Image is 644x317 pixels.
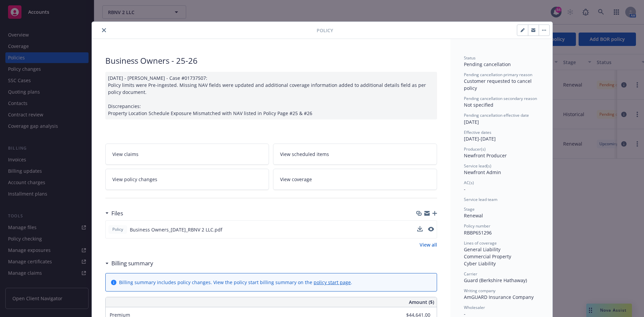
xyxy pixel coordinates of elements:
span: Pending cancellation secondary reason [464,96,537,101]
span: View coverage [280,176,312,183]
h3: Files [111,209,123,218]
span: Policy [111,226,124,232]
div: [DATE] - [PERSON_NAME] - Case #01737507: Policy limits were Pre-ingested. Missing NAV fields were... [105,72,437,119]
span: Guard (Berkshire Hathaway) [464,277,527,283]
div: Commercial Property [464,253,539,260]
span: Policy [317,27,333,34]
span: View claims [112,151,139,158]
span: - [464,186,466,192]
div: Billing summary [105,259,153,268]
span: Status [464,55,476,61]
span: Pending cancellation [464,61,511,67]
span: Service lead(s) [464,163,491,169]
span: Not specified [464,102,493,108]
div: Files [105,209,123,218]
span: Renewal [464,212,483,219]
span: Effective dates [464,129,491,135]
span: Writing company [464,288,495,294]
span: Business Owners_[DATE]_RBNV 2 LLC.pdf [130,226,222,233]
span: Pending cancellation primary reason [464,72,532,77]
a: View policy changes [105,169,269,190]
span: [DATE] [464,119,479,125]
span: View scheduled items [280,151,329,158]
span: Pending cancellation effective date [464,112,529,118]
button: preview file [428,227,434,231]
span: Wholesaler [464,305,485,310]
span: Lines of coverage [464,240,497,246]
span: Carrier [464,271,477,277]
span: AmGUARD Insurance Company [464,294,534,300]
a: View scheduled items [273,144,437,165]
span: View policy changes [112,176,157,183]
span: RBBP651296 [464,229,492,236]
div: [DATE] - [DATE] [464,129,539,142]
div: Billing summary includes policy changes. View the policy start billing summary on the . [119,279,352,286]
span: Amount ($) [409,299,434,306]
span: Policy number [464,223,490,229]
button: close [100,26,108,34]
a: View claims [105,144,269,165]
span: Stage [464,206,475,212]
button: download file [417,226,423,233]
span: Customer requested to cancel policy [464,78,533,91]
span: Service lead team [464,197,497,202]
span: Newfront Admin [464,169,501,175]
button: download file [417,226,423,231]
span: Newfront Producer [464,152,507,159]
a: View coverage [273,169,437,190]
div: General Liability [464,246,539,253]
span: Producer(s) [464,146,486,152]
h3: Billing summary [111,259,153,268]
div: Business Owners - 25-26 [105,55,437,66]
span: AC(s) [464,180,474,186]
div: Cyber Liability [464,260,539,267]
a: policy start page [314,279,351,285]
button: preview file [428,226,434,233]
span: - [464,311,466,317]
a: View all [420,241,437,248]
